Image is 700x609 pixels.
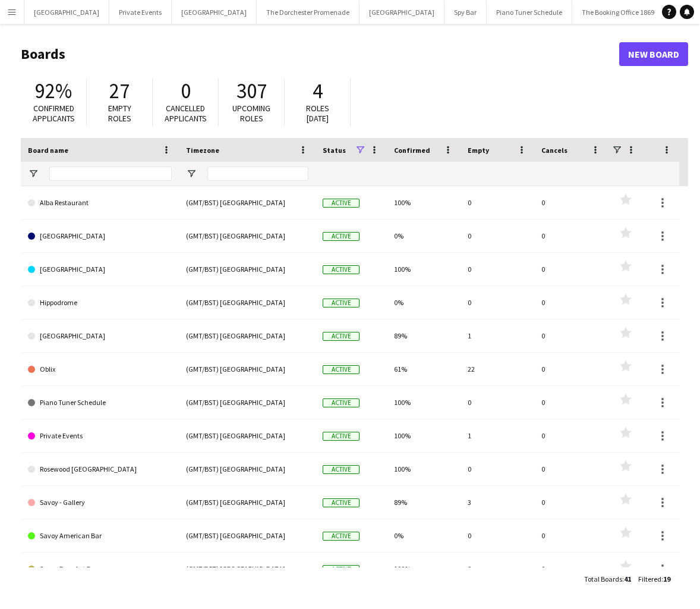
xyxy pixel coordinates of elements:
span: Active [323,532,360,541]
span: Active [323,365,360,374]
a: Savoy Beaufort Bar [28,553,172,586]
div: 100% [387,253,461,285]
a: Hippodrome [28,286,172,319]
div: 0 [461,553,534,585]
span: Cancels [541,146,567,155]
span: Active [323,299,360,307]
span: 27 [109,78,130,104]
div: 0 [534,353,608,385]
span: Empty roles [108,103,131,124]
span: 307 [237,78,267,104]
div: (GMT/BST) [GEOGRAPHIC_DATA] [179,553,316,585]
span: Cancelled applicants [165,103,207,124]
span: Timezone [186,146,219,155]
div: (GMT/BST) [GEOGRAPHIC_DATA] [179,486,316,519]
span: Empty [468,146,489,155]
div: 100% [387,386,461,419]
button: [GEOGRAPHIC_DATA] [172,1,257,24]
div: (GMT/BST) [GEOGRAPHIC_DATA] [179,286,316,319]
div: 0% [387,286,461,319]
a: [GEOGRAPHIC_DATA] [28,253,172,286]
div: 89% [387,486,461,519]
a: Savoy - Gallery [28,486,172,519]
div: 0 [461,253,534,285]
span: Active [323,565,360,574]
a: Private Events [28,419,172,453]
button: [GEOGRAPHIC_DATA] [360,1,444,24]
div: 0 [534,219,608,252]
span: Confirmed [394,146,430,155]
div: (GMT/BST) [GEOGRAPHIC_DATA] [179,519,316,552]
a: [GEOGRAPHIC_DATA] [28,219,172,253]
div: 0 [534,519,608,552]
span: Active [323,498,360,507]
div: 0 [461,519,534,552]
div: 0 [461,453,534,485]
span: Board name [28,146,68,155]
div: 100% [387,419,461,452]
div: 1 [461,419,534,452]
button: The Dorchester Promenade [257,1,360,24]
span: 41 [624,575,631,583]
div: (GMT/BST) [GEOGRAPHIC_DATA] [179,186,316,219]
div: 0% [387,219,461,252]
div: 0 [534,286,608,319]
span: Active [323,232,360,241]
button: The Booking Office 1869 [572,1,664,24]
div: 1 [461,319,534,352]
span: Confirmed applicants [33,103,75,124]
div: 22 [461,353,534,385]
div: 0 [534,486,608,519]
a: Oblix [28,353,172,386]
input: Board name Filter Input [49,167,172,181]
input: Timezone Filter Input [207,167,308,181]
a: Savoy American Bar [28,519,172,553]
a: Piano Tuner Schedule [28,386,172,419]
div: 0 [534,553,608,585]
span: Active [323,332,360,341]
div: : [584,567,631,591]
div: (GMT/BST) [GEOGRAPHIC_DATA] [179,419,316,452]
div: 3 [461,486,534,519]
a: New Board [619,42,688,66]
div: 100% [387,453,461,485]
button: Open Filter Menu [28,168,39,179]
div: 0 [461,219,534,252]
div: 0 [534,319,608,352]
a: Rosewood [GEOGRAPHIC_DATA] [28,453,172,486]
span: Active [323,432,360,441]
span: Active [323,465,360,474]
span: Total Boards [584,575,622,583]
div: 0 [534,186,608,219]
span: Status [323,146,346,155]
button: Open Filter Menu [186,168,197,179]
span: Active [323,265,360,274]
div: (GMT/BST) [GEOGRAPHIC_DATA] [179,253,316,285]
div: 61% [387,353,461,385]
div: 100% [387,553,461,585]
button: [GEOGRAPHIC_DATA] [24,1,109,24]
div: 0 [461,386,534,419]
div: 0% [387,519,461,552]
h1: Boards [21,45,619,63]
span: Upcoming roles [232,103,270,124]
div: 0 [461,186,534,219]
button: Private Events [109,1,172,24]
span: 4 [313,78,323,104]
div: 0 [534,419,608,452]
div: (GMT/BST) [GEOGRAPHIC_DATA] [179,353,316,385]
div: : [638,567,670,591]
div: (GMT/BST) [GEOGRAPHIC_DATA] [179,319,316,352]
a: Alba Restaurant [28,186,172,219]
div: (GMT/BST) [GEOGRAPHIC_DATA] [179,219,316,252]
span: Active [323,398,360,407]
a: [GEOGRAPHIC_DATA] [28,319,172,353]
div: 100% [387,186,461,219]
div: 0 [461,286,534,319]
span: Filtered [638,575,661,583]
div: 0 [534,253,608,285]
span: Roles [DATE] [306,103,329,124]
span: 0 [181,78,191,104]
div: 89% [387,319,461,352]
div: 0 [534,453,608,485]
